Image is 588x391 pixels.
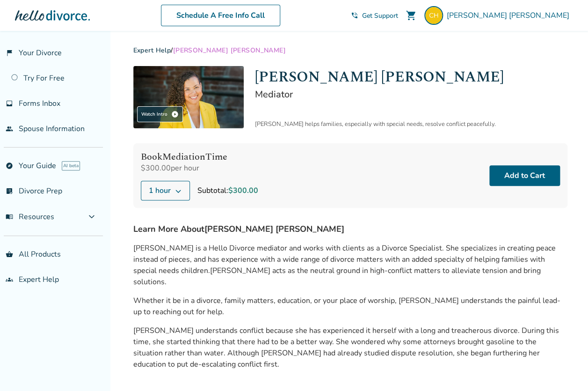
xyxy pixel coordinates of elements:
[6,276,13,283] span: groups
[255,120,567,128] div: [PERSON_NAME] helps families, especially with special needs, resolve conflict peacefully.
[133,46,567,55] div: /
[19,98,60,109] span: Forms Inbox
[6,100,13,107] span: inbox
[6,125,13,133] span: people
[541,346,588,391] iframe: Chat Widget
[133,223,567,235] h4: Learn More About [PERSON_NAME] [PERSON_NAME]
[141,163,258,173] div: $300.00 per hour
[6,251,13,258] span: shopping_basket
[133,66,244,128] img: Claudia Brown Coulter
[173,46,286,55] span: [PERSON_NAME] [PERSON_NAME]
[161,5,280,26] a: Schedule A Free Info Call
[197,185,258,196] div: Subtotal:
[6,212,54,222] span: Resources
[141,181,190,200] button: 1 hour
[133,243,556,276] span: [PERSON_NAME] is a Hello Divorce mediator and works with clients as a Divorce Specialist. She spe...
[6,49,13,57] span: flag_2
[489,165,560,186] button: Add to Cart
[149,185,171,196] span: 1 hour
[133,46,171,55] a: Expert Help
[6,213,13,221] span: menu_book
[362,11,398,20] span: Get Support
[255,66,567,88] h1: [PERSON_NAME] [PERSON_NAME]
[86,211,97,222] span: expand_more
[255,88,567,101] h2: Mediator
[351,12,358,19] span: phone_in_talk
[228,185,258,196] span: $300.00
[62,161,80,170] span: AI beta
[137,106,183,122] div: Watch Intro
[133,295,560,317] span: Whether it be in a divorce, family matters, education, or your place of worship, [PERSON_NAME] un...
[6,162,13,170] span: explore
[133,325,559,369] span: [PERSON_NAME] understands conflict because she has experienced it herself with a long and treache...
[447,10,573,21] span: [PERSON_NAME] [PERSON_NAME]
[6,187,13,195] span: list_alt_check
[133,243,567,288] p: [PERSON_NAME] acts as the neutral ground in high-conflict matters to alleviate tension and bring ...
[424,6,443,25] img: carrie.rau@gmail.com
[141,151,258,163] h4: Book Mediation Time
[351,11,398,20] a: phone_in_talkGet Support
[406,10,417,21] span: shopping_cart
[171,111,179,118] span: play_circle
